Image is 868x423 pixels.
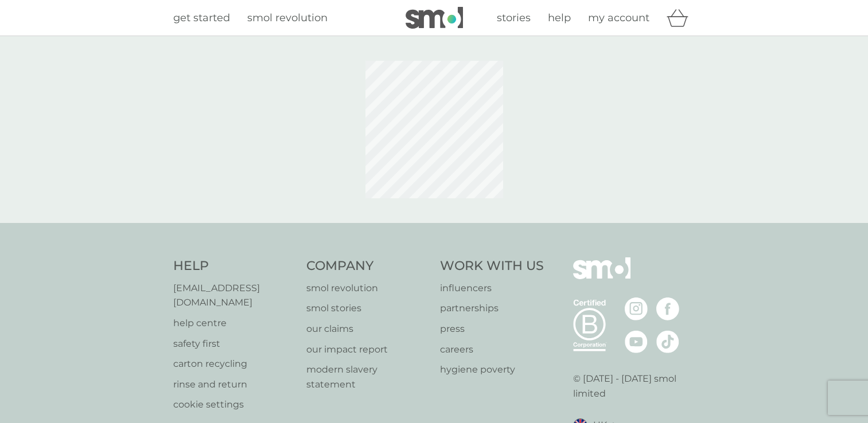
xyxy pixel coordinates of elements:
span: stories [497,11,531,24]
a: smol revolution [306,281,429,296]
h4: Company [306,257,429,275]
a: careers [440,342,544,357]
span: smol revolution [247,11,328,24]
img: visit the smol Youtube page [625,330,648,353]
div: basket [667,6,695,29]
a: modern slavery statement [306,362,429,391]
a: influencers [440,281,544,296]
img: visit the smol Tiktok page [656,330,679,353]
a: [EMAIL_ADDRESS][DOMAIN_NAME] [173,281,295,310]
a: smol revolution [247,10,328,26]
a: help [548,10,571,26]
h4: Work With Us [440,257,544,275]
a: partnerships [440,301,544,316]
span: help [548,11,571,24]
a: safety first [173,336,295,351]
img: smol [573,257,630,296]
a: our claims [306,322,429,336]
img: visit the smol Facebook page [656,297,679,320]
img: visit the smol Instagram page [625,297,648,320]
a: get started [173,10,230,26]
a: carton recycling [173,357,295,371]
img: smol [406,7,463,29]
a: cookie settings [173,397,295,412]
a: rinse and return [173,377,295,392]
a: my account [588,10,649,26]
a: hygiene poverty [440,362,544,377]
a: smol stories [306,301,429,316]
a: our impact report [306,342,429,357]
h4: Help [173,257,295,275]
span: get started [173,11,230,24]
a: stories [497,10,531,26]
a: press [440,322,544,336]
a: help centre [173,316,295,331]
span: my account [588,11,649,24]
p: © [DATE] - [DATE] smol limited [573,371,695,401]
